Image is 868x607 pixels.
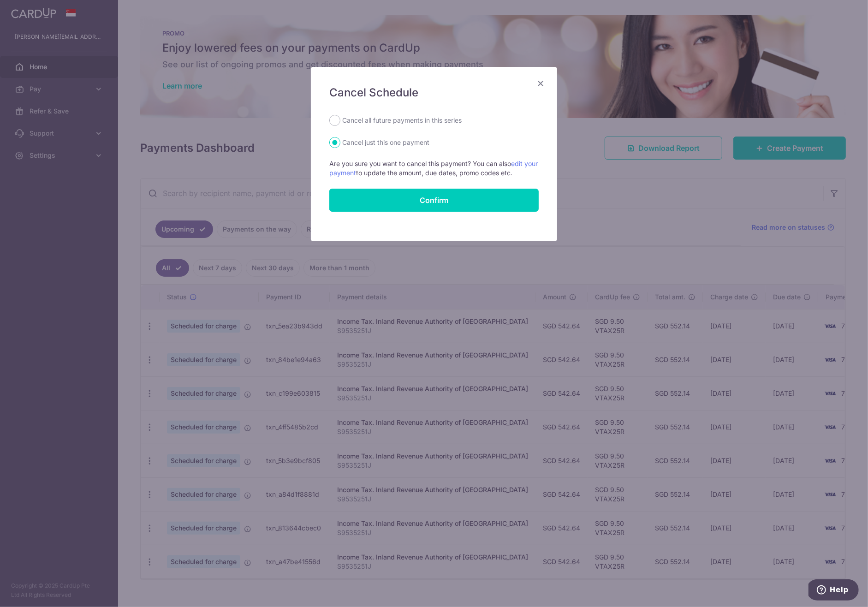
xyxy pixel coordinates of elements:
[342,137,429,148] label: Cancel just this one payment
[342,115,462,126] label: Cancel all future payments in this series
[329,85,539,100] h5: Cancel Schedule
[535,78,546,89] button: Close
[329,159,539,178] p: Are you sure you want to cancel this payment? You can also to update the amount, due dates, promo...
[809,579,859,602] iframe: Opens a widget where you can find more information
[329,189,539,212] input: Confirm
